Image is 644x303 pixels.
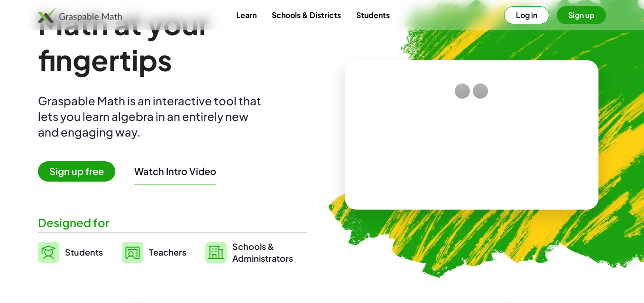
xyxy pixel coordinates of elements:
span: Schools & Administrators [232,240,293,264]
a: Learn [229,6,264,24]
a: Schools &Administrators [205,240,293,264]
img: svg%3e [205,242,227,263]
span: Sign up free [38,161,115,182]
img: svg%3e [38,242,59,263]
button: Sign up [557,6,606,24]
img: svg%3e [122,242,143,263]
h1: Math at your fingertips [38,6,307,78]
span: Students [65,247,103,257]
button: Watch Intro Video [134,165,216,177]
a: Schools & Districts [264,6,349,24]
video: What is this? This is dynamic math notation. Dynamic math notation plays a central role in how Gr... [401,99,543,170]
a: Students [349,6,397,24]
div: Designed for [38,215,307,230]
a: Students [38,240,103,264]
a: Teachers [122,240,186,264]
span: Teachers [149,247,186,257]
button: Log in [504,6,549,24]
div: Graspable Math is an interactive tool that lets you learn algebra in an entirely new and engaging... [38,93,266,140]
